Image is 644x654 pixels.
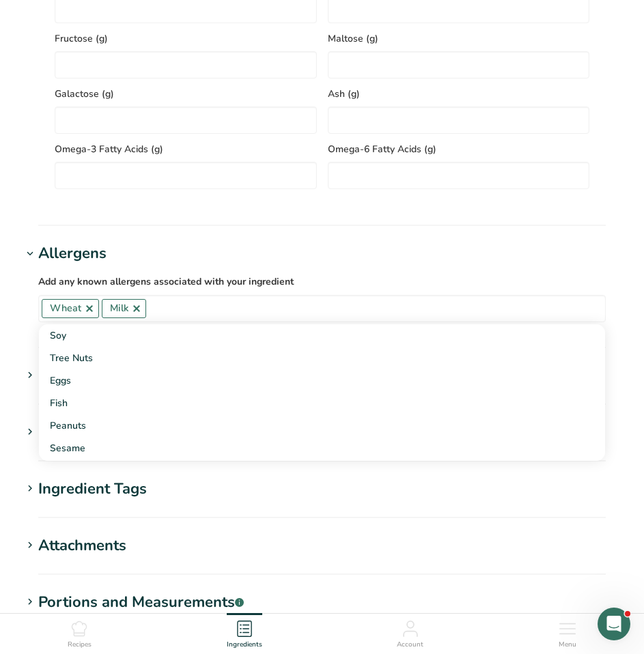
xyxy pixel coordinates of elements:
[39,347,605,369] a: Tree Nuts
[598,608,630,640] iframe: Intercom live chat
[39,369,605,392] a: Eggs
[55,31,317,46] span: Fructose (g)
[38,242,107,265] div: Allergens
[68,614,92,651] a: Recipes
[227,614,262,651] a: Ingredients
[38,365,180,387] div: Sub Ingredient List
[38,478,147,500] div: Ingredient Tags
[328,31,590,46] span: Maltose (g)
[39,414,605,437] a: Peanuts
[50,418,572,433] div: Peanuts
[559,640,576,650] span: Menu
[50,301,81,316] span: Wheat
[39,324,605,347] a: Soy
[68,640,92,650] span: Recipes
[328,142,590,156] span: Omega-6 Fatty Acids (g)
[328,87,590,101] span: Ash (g)
[55,142,317,156] span: Omega-3 Fatty Acids (g)
[38,275,294,288] span: Add any known allergens associated with your ingredient
[50,351,572,365] div: Tree Nuts
[50,328,572,343] div: Soy
[39,459,605,482] a: Crustaceans
[55,87,317,101] span: Galactose (g)
[110,301,128,316] span: Milk
[38,591,244,614] div: Portions and Measurements
[39,392,605,414] a: Fish
[38,535,126,557] div: Attachments
[50,396,572,410] div: Fish
[50,441,572,455] div: Sesame
[227,640,262,650] span: Ingredients
[50,373,572,388] div: Eggs
[39,437,605,459] a: Sesame
[397,640,423,650] span: Account
[38,421,70,444] div: Cost
[397,614,423,651] a: Account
